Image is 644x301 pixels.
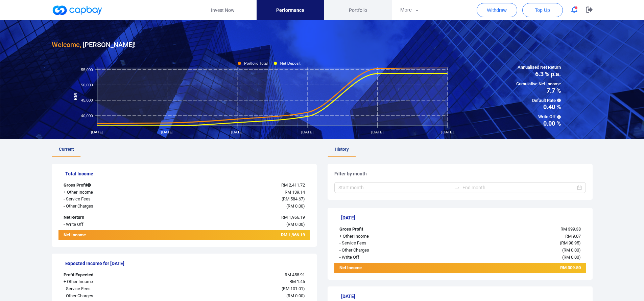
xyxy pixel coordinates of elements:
span: RM 458.91 [285,272,305,277]
span: Write Off [516,113,561,121]
h5: Filter by month [334,171,586,177]
span: RM 0.00 [564,255,579,260]
span: RM 98.95 [561,240,579,245]
h5: Total Income [65,171,310,177]
span: History [335,147,349,152]
h3: [PERSON_NAME] ! [52,39,136,50]
input: Start month [338,184,452,191]
div: ( ) [439,240,586,247]
span: RM 1,966.19 [281,232,305,237]
div: - Service Fees [58,285,163,293]
span: to [454,185,460,190]
div: ( ) [163,221,310,228]
span: Portfolio [349,6,367,14]
div: + Other Income [58,189,163,196]
span: RM 0.00 [288,293,303,298]
span: Default Rate [516,97,561,104]
span: Welcome, [52,41,81,49]
div: - Write Off [334,254,439,261]
input: End month [462,184,576,191]
div: - Other Charges [334,247,439,254]
span: RM 139.14 [285,190,305,195]
div: - Service Fees [58,196,163,203]
div: ( ) [163,285,310,293]
tspan: [DATE] [441,130,453,134]
span: RM 0.00 [288,222,303,227]
tspan: 45,000 [81,98,93,102]
tspan: [DATE] [301,130,313,134]
div: ( ) [439,247,586,254]
div: Gross Profit [334,226,439,233]
span: RM 584.67 [283,196,303,201]
span: Cumulative Net Income [516,81,561,88]
span: 6.3 % p.a. [516,71,561,77]
div: + Other Income [334,233,439,240]
div: ( ) [163,203,310,210]
button: Withdraw [477,3,517,17]
span: Performance [276,6,304,14]
span: RM 309.50 [560,265,581,270]
div: Gross Profit [58,182,163,189]
div: Profit Expected [58,272,163,279]
span: RM 2,411.72 [281,182,305,188]
span: 0.40 % [516,104,561,110]
button: Top Up [522,3,563,17]
div: - Write Off [58,221,163,228]
tspan: RM [73,93,78,100]
div: - Other Charges [58,293,163,300]
h5: [DATE] [341,293,586,299]
span: RM 399.38 [560,227,581,232]
span: RM 1,966.19 [281,215,305,220]
tspan: 40,000 [81,113,93,117]
tspan: Portfolio Total [244,61,268,65]
div: Net Return [58,214,163,221]
tspan: 55,000 [81,67,93,71]
span: RM 101.01 [283,286,303,291]
div: ( ) [163,293,310,300]
div: + Other Income [58,278,163,285]
div: Net Income [334,264,439,273]
span: RM 0.00 [564,248,579,253]
tspan: [DATE] [231,130,243,134]
h5: [DATE] [341,215,586,221]
span: swap-right [454,185,460,190]
tspan: [DATE] [371,130,383,134]
tspan: [DATE] [91,130,103,134]
span: Top Up [535,7,550,14]
span: Current [59,147,74,152]
tspan: Net Deposit [280,61,301,65]
span: Annualised Net Return [516,64,561,71]
div: ( ) [439,254,586,261]
tspan: 50,000 [81,83,93,87]
span: RM 0.00 [288,203,303,209]
div: - Other Charges [58,203,163,210]
div: ( ) [163,196,310,203]
span: RM 9.07 [565,234,581,239]
div: Net Income [58,232,163,240]
span: RM 1.45 [289,279,305,284]
span: 0.00 % [516,121,561,127]
tspan: [DATE] [161,130,173,134]
span: 7.7 % [516,88,561,94]
h5: Expected Income for [DATE] [65,260,310,266]
div: - Service Fees [334,240,439,247]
